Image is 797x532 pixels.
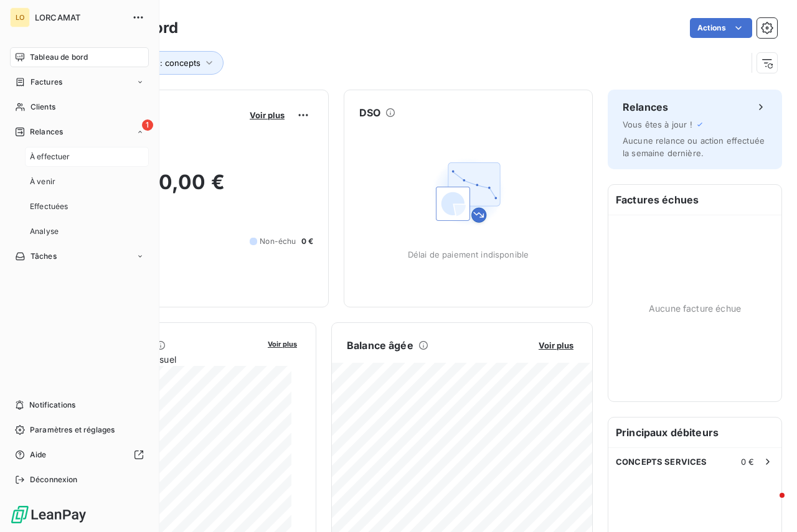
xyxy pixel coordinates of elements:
[608,418,781,447] h6: Principaux débiteurs
[116,51,224,75] button: Client : concepts
[70,170,313,207] h2: 0,00 €
[268,340,297,348] span: Voir plus
[608,185,781,215] h6: Factures échues
[35,12,125,22] span: LORCAMAT
[135,58,200,68] span: Client : concepts
[301,236,313,247] span: 0 €
[535,340,577,351] button: Voir plus
[408,250,529,259] span: Délai de paiement indisponible
[29,399,75,411] span: Notifications
[10,445,149,465] a: Aide
[616,457,707,467] span: CONCEPTS SERVICES
[30,449,47,460] span: Aide
[623,119,692,129] span: Vous êtes à jour !
[30,126,63,138] span: Relances
[10,7,30,27] div: LO
[623,136,765,158] span: Aucune relance ou action effectuée la semaine dernière.
[359,105,380,120] h6: DSO
[755,490,785,520] iframe: Intercom live chat
[260,236,296,247] span: Non-échu
[70,353,259,366] span: Chiffre d'affaires mensuel
[10,505,87,525] img: Logo LeanPay
[30,52,88,63] span: Tableau de bord
[428,152,508,232] img: Empty state
[649,302,741,315] span: Aucune facture échue
[741,457,754,467] span: 0 €
[246,110,288,121] button: Voir plus
[623,100,668,114] h6: Relances
[250,110,285,120] span: Voir plus
[347,338,413,353] h6: Balance âgée
[30,474,78,485] span: Déconnexion
[30,424,115,436] span: Paramètres et réglages
[264,338,301,349] button: Voir plus
[31,101,55,113] span: Clients
[30,151,70,162] span: À effectuer
[142,119,153,131] span: 1
[31,77,62,88] span: Factures
[31,251,57,262] span: Tâches
[690,18,752,38] button: Actions
[30,176,55,187] span: À venir
[539,340,573,350] span: Voir plus
[30,226,59,237] span: Analyse
[30,201,68,212] span: Effectuées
